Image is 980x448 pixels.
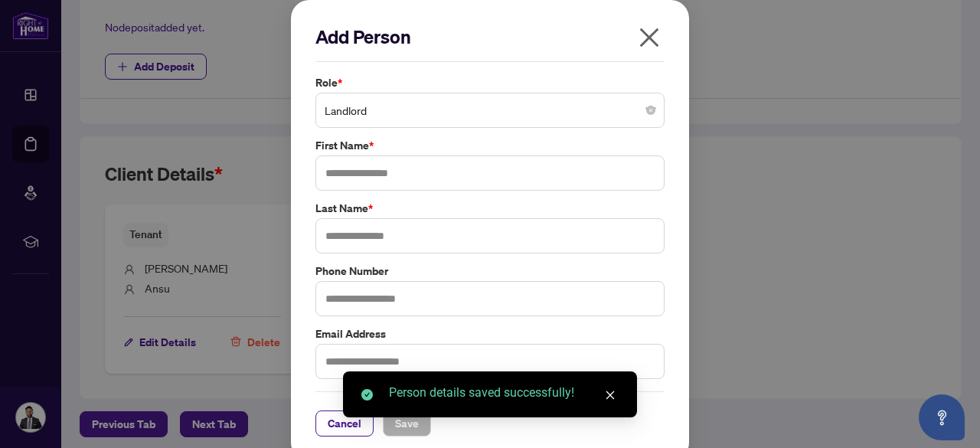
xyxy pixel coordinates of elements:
label: Phone Number [315,263,665,280]
h2: Add Person [315,25,665,49]
span: Cancel [328,411,361,436]
label: Email Address [315,325,665,342]
a: Close [602,387,619,404]
span: close [637,25,661,50]
span: close-circle [646,106,655,115]
span: check-circle [361,389,373,401]
span: close [605,390,616,401]
label: Role [315,74,665,91]
button: Open asap [919,394,965,440]
label: First Name [315,137,665,154]
div: Person details saved successfully! [389,384,619,402]
button: Cancel [315,410,374,437]
label: Last Name [315,200,665,217]
span: Landlord [325,96,655,125]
